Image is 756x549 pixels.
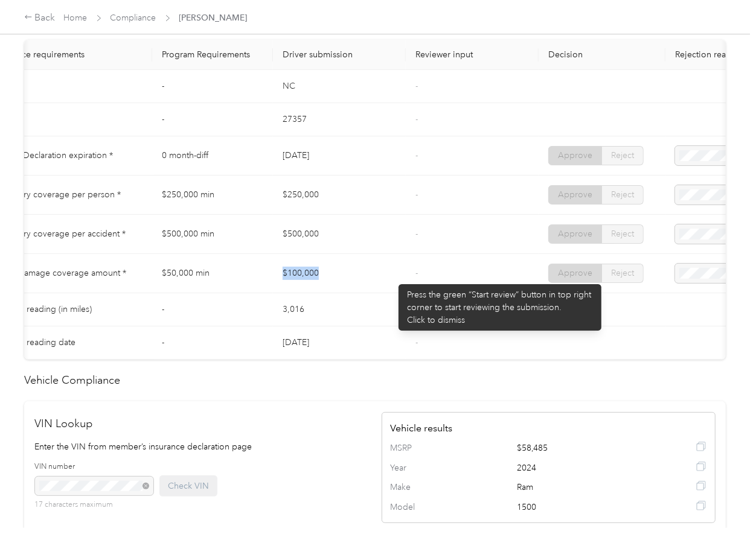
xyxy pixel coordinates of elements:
span: Approve [558,229,592,239]
span: 2024 [517,462,643,475]
div: Back [24,11,56,25]
span: - [415,268,418,278]
span: Reject [611,150,634,160]
td: $500,000 [273,215,406,254]
td: - [152,70,273,103]
td: $250,000 [273,176,406,215]
span: - [415,114,418,124]
td: NC [273,70,406,103]
td: [DATE] [273,326,406,360]
p: 17 characters maximum [35,500,153,510]
td: $250,000 min [152,176,273,215]
span: Reject [611,189,634,200]
th: Reviewer input [406,40,539,70]
td: - [152,293,273,326]
span: Year [391,462,441,475]
h2: Vehicle Compliance [24,372,726,389]
span: - [415,229,418,239]
span: - [415,81,418,91]
td: [DATE] [273,136,406,176]
td: $500,000 min [152,215,273,254]
label: VIN number [35,462,153,472]
span: - [415,337,418,347]
h2: VIN Lookup [35,416,369,432]
span: Make [391,481,441,494]
iframe: Everlance-gr Chat Button Frame [688,481,756,549]
span: Approve [558,268,592,278]
span: 1500 [517,501,643,514]
span: [PERSON_NAME] [179,11,248,24]
p: Enter the VIN from member’s insurance declaration page [35,440,369,453]
span: Reject [611,268,634,278]
span: MSRP [391,442,441,455]
a: Home [64,13,88,23]
td: - [152,103,273,136]
span: $58,485 [517,442,643,455]
h4: Vehicle results [391,421,706,436]
td: $50,000 min [152,254,273,293]
span: Reject [611,229,634,239]
span: - [415,304,418,314]
td: 0 month-diff [152,136,273,176]
span: Ram [517,481,643,494]
span: Model [391,501,441,514]
th: Program Requirements [152,40,273,70]
span: Approve [558,189,592,200]
td: 3,016 [273,293,406,326]
span: - [415,189,418,200]
span: Approve [558,150,592,160]
td: - [152,326,273,360]
td: $100,000 [273,254,406,293]
th: Driver submission [273,40,406,70]
a: Compliance [111,13,156,23]
td: 27357 [273,103,406,136]
th: Decision [539,40,665,70]
span: - [415,150,418,160]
